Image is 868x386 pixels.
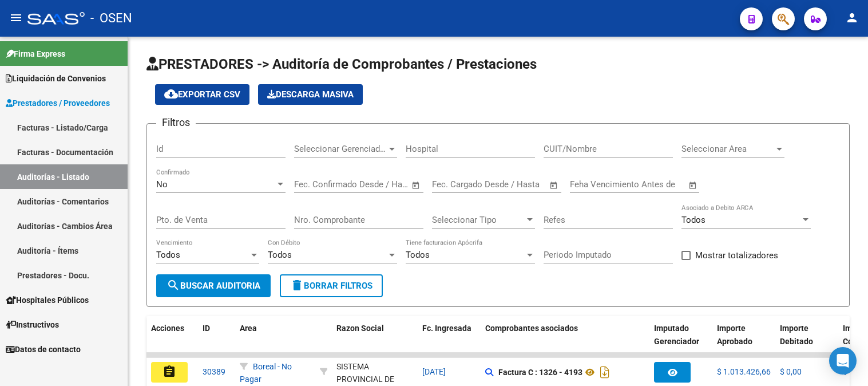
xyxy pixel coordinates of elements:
button: Exportar CSV [155,84,249,105]
strong: Factura C : 1326 - 4193 [498,368,582,377]
span: Todos [156,250,180,260]
span: Boreal - No Pagar [240,362,292,384]
span: Comprobantes asociados [485,324,578,333]
datatable-header-cell: Importe Aprobado [712,316,775,367]
mat-icon: delete [290,278,304,292]
input: End date [479,179,535,190]
span: Imputado Gerenciador [654,324,699,346]
button: Buscar Auditoria [156,274,271,297]
span: Importe Aprobado [717,324,752,346]
mat-icon: cloud_download [164,87,178,101]
span: Area [240,324,257,333]
span: - OSEN [90,6,132,31]
span: Firma Express [6,48,65,60]
span: PRESTADORES -> Auditoría de Comprobantes / Prestaciones [146,56,537,72]
datatable-header-cell: Imputado Gerenciador [649,316,712,367]
span: Buscar Auditoria [167,281,260,291]
mat-icon: search [167,278,180,292]
span: Datos de contacto [6,343,81,356]
span: Liquidación de Convenios [6,72,106,85]
span: Borrar Filtros [290,281,372,291]
input: Start date [432,179,469,190]
span: Acciones [151,324,184,333]
span: Todos [268,250,292,260]
datatable-header-cell: Razon Social [332,316,418,367]
span: No [156,179,168,190]
datatable-header-cell: Importe Debitado [775,316,838,367]
button: Descarga Masiva [258,84,363,105]
div: - 30691822849 [336,360,413,384]
datatable-header-cell: ID [198,316,235,367]
span: [DATE] [422,367,446,376]
datatable-header-cell: Area [235,316,315,367]
span: Mostrar totalizadores [695,249,778,262]
span: Todos [406,250,430,260]
input: End date [342,179,397,190]
button: Borrar Filtros [280,274,383,297]
span: Prestadores / Proveedores [6,97,110,109]
span: $ 0,00 [780,367,802,376]
span: Hospitales Públicos [6,294,89,306]
span: Seleccionar Area [681,144,774,154]
span: Fc. Ingresada [422,324,471,333]
mat-icon: menu [9,11,23,25]
button: Open calendar [687,179,700,192]
i: Descargar documento [597,363,612,381]
input: Start date [294,179,331,190]
span: 30389 [203,367,225,376]
span: Todos [681,215,706,225]
span: $ 1.013.426,66 [717,367,771,376]
span: Instructivos [6,318,59,331]
span: ID [203,324,210,333]
span: Exportar CSV [164,89,240,100]
span: Seleccionar Gerenciador [294,144,387,154]
span: Descarga Masiva [267,89,354,100]
button: Open calendar [548,179,561,192]
h3: Filtros [156,115,196,131]
span: Razon Social [336,324,384,333]
mat-icon: person [845,11,859,25]
div: Open Intercom Messenger [829,347,857,375]
span: Seleccionar Tipo [432,215,525,225]
datatable-header-cell: Comprobantes asociados [481,316,649,367]
mat-icon: assignment [162,365,176,379]
button: Open calendar [410,179,423,192]
span: Importe Debitado [780,324,813,346]
datatable-header-cell: Acciones [146,316,198,367]
app-download-masive: Descarga masiva de comprobantes (adjuntos) [258,84,363,105]
datatable-header-cell: Fc. Ingresada [418,316,481,367]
